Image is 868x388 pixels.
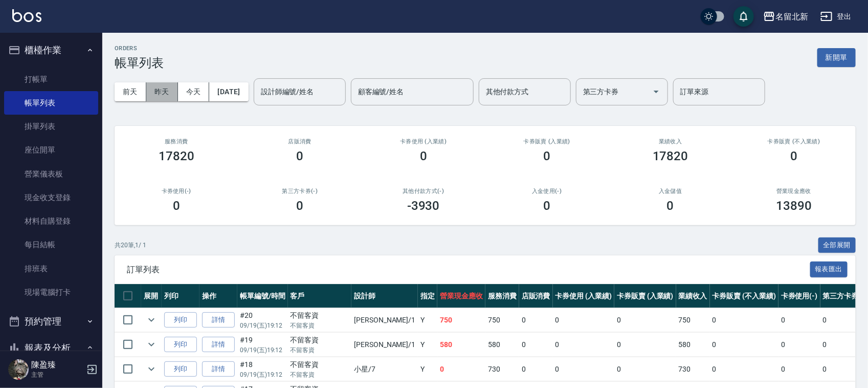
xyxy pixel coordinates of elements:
[437,284,485,308] th: 營業現金應收
[745,188,844,195] h2: 營業現金應收
[202,361,235,377] a: 詳情
[778,333,820,357] td: 0
[614,333,676,357] td: 0
[202,337,235,353] a: 詳情
[240,321,285,330] p: 09/19 (五) 19:12
[648,83,664,100] button: Open
[12,9,41,22] img: Logo
[485,333,519,357] td: 580
[553,308,615,332] td: 0
[296,149,303,163] h3: 0
[667,199,674,213] h3: 0
[614,284,676,308] th: 卡券販賣 (入業績)
[553,284,615,308] th: 卡券使用 (入業績)
[141,284,162,308] th: 展開
[778,308,820,332] td: 0
[759,6,812,27] button: 名留北新
[209,82,248,101] button: [DATE]
[4,91,98,115] a: 帳單列表
[818,238,856,253] button: 全部展開
[115,56,164,70] h3: 帳單列表
[4,209,98,233] a: 材料自購登錄
[733,6,754,27] button: save
[418,357,437,381] td: Y
[4,257,98,281] a: 排班表
[374,138,473,145] h2: 卡券使用 (入業績)
[745,138,844,145] h2: 卡券販賣 (不入業績)
[407,199,440,213] h3: -3930
[164,337,197,353] button: 列印
[4,162,98,186] a: 營業儀表板
[816,7,856,26] button: 登出
[291,310,349,321] div: 不留客資
[485,284,519,308] th: 服務消費
[519,333,553,357] td: 0
[418,333,437,357] td: Y
[653,149,688,163] h3: 17820
[251,138,350,145] h2: 店販消費
[553,333,615,357] td: 0
[4,115,98,138] a: 掛單列表
[519,284,553,308] th: 店販消費
[437,308,485,332] td: 750
[810,262,848,277] button: 報表匯出
[351,308,418,332] td: [PERSON_NAME] /1
[519,308,553,332] td: 0
[776,199,812,213] h3: 13890
[4,138,98,162] a: 座位開單
[817,48,856,67] button: 新開單
[676,284,710,308] th: 業績收入
[775,10,808,23] div: 名留北新
[164,312,197,328] button: 列印
[291,359,349,370] div: 不留客資
[144,312,159,328] button: expand row
[790,149,797,163] h3: 0
[237,357,288,381] td: #18
[614,308,676,332] td: 0
[162,284,199,308] th: 列印
[237,308,288,332] td: #20
[676,357,710,381] td: 730
[4,233,98,256] a: 每日結帳
[115,45,164,52] h2: ORDERS
[4,68,98,91] a: 打帳單
[291,321,349,330] p: 不留客資
[127,265,810,275] span: 訂單列表
[676,333,710,357] td: 580
[159,149,194,163] h3: 17820
[4,37,98,63] button: 櫃檯作業
[240,346,285,355] p: 09/19 (五) 19:12
[351,284,418,308] th: 設計師
[199,284,237,308] th: 操作
[621,138,720,145] h2: 業績收入
[418,308,437,332] td: Y
[8,359,29,380] img: Person
[710,357,778,381] td: 0
[498,188,597,195] h2: 入金使用(-)
[351,357,418,381] td: 小星 /7
[127,138,226,145] h3: 服務消費
[291,335,349,346] div: 不留客資
[288,284,352,308] th: 客戶
[4,281,98,304] a: 現場電腦打卡
[251,188,350,195] h2: 第三方卡券(-)
[296,199,303,213] h3: 0
[4,335,98,361] button: 報表及分析
[543,149,550,163] h3: 0
[710,284,778,308] th: 卡券販賣 (不入業績)
[676,308,710,332] td: 750
[351,333,418,357] td: [PERSON_NAME] /1
[164,361,197,377] button: 列印
[4,308,98,335] button: 預約管理
[543,199,550,213] h3: 0
[778,357,820,381] td: 0
[374,188,473,195] h2: 其他付款方式(-)
[810,264,848,274] a: 報表匯出
[437,357,485,381] td: 0
[237,284,288,308] th: 帳單編號/時間
[146,82,178,101] button: 昨天
[519,357,553,381] td: 0
[115,82,146,101] button: 前天
[237,333,288,357] td: #19
[31,370,83,379] p: 主管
